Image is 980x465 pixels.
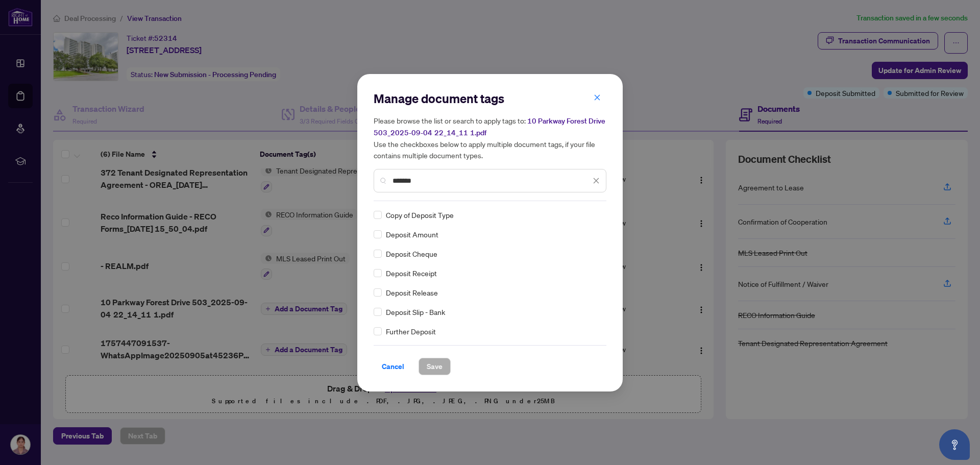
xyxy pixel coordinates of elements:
span: Deposit Amount [386,229,438,240]
span: Cancel [382,358,404,375]
button: Save [419,358,451,375]
span: Deposit Receipt [386,267,437,279]
span: Deposit Slip - Bank [386,306,445,317]
button: Cancel [374,358,412,375]
h2: Manage document tags [374,90,606,107]
span: 10 Parkway Forest Drive 503_2025-09-04 22_14_11 1.pdf [374,116,605,137]
span: Copy of Deposit Type [386,209,454,221]
span: close [594,94,601,101]
span: Further Deposit [386,326,436,337]
span: close [593,177,600,184]
span: Deposit Cheque [386,248,437,259]
button: Open asap [939,429,970,460]
h5: Please browse the list or search to apply tags to: Use the checkboxes below to apply multiple doc... [374,115,606,161]
span: Deposit Release [386,287,438,298]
